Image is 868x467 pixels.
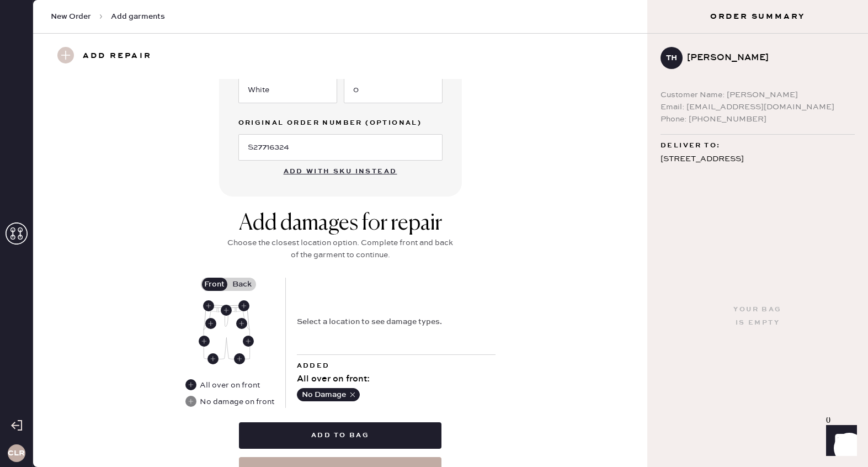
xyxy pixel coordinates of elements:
iframe: Front Chat [816,417,863,465]
h3: Add repair [83,47,152,66]
div: Choose the closest location option. Complete front and back of the garment to continue. [225,237,456,261]
h3: Order Summary [647,11,868,22]
div: No damage on front [185,396,274,408]
div: No damage on front [200,396,274,408]
div: Select a location to see damage types. [297,316,442,328]
div: Front Right Hem [207,353,219,364]
input: e.g. Navy [238,77,337,103]
input: e.g. 30R [344,77,443,103]
div: All over on front [200,379,260,391]
span: New Order [51,11,91,22]
button: No Damage [297,388,360,401]
div: Added [297,359,496,373]
div: Front Left Hem [234,353,245,364]
label: Back [228,278,256,291]
div: [PERSON_NAME] [687,51,846,65]
div: Your bag is empty [733,303,781,330]
div: [STREET_ADDRESS] [GEOGRAPHIC_DATA] , [GEOGRAPHIC_DATA] 77055 [661,152,855,194]
div: Customer Name: [PERSON_NAME] [661,89,855,101]
img: Garment image [203,305,251,360]
div: Front Left Waistband [238,300,249,311]
div: All over on front : [297,373,496,386]
h3: TH [666,54,677,62]
button: Add to bag [239,422,441,449]
div: Front Right Side Seam [199,336,210,347]
input: e.g. 1020304 [238,134,443,161]
div: Front Center Waistband [221,305,232,316]
span: Deliver to: [661,139,720,152]
span: Add garments [111,11,165,22]
div: Phone: [PHONE_NUMBER] [661,113,855,125]
div: All over on front [185,379,261,391]
div: Email: [EMAIL_ADDRESS][DOMAIN_NAME] [661,101,855,113]
div: Front Left Pocket [236,318,247,329]
div: Front Right Pocket [205,318,216,329]
h3: CLR [8,449,25,457]
div: Front Left Side Seam [243,336,254,347]
div: Front Right Waistband [203,300,214,311]
label: Original Order Number (Optional) [238,116,443,130]
label: Front [201,278,228,291]
button: Add with SKU instead [277,161,404,183]
div: Add damages for repair [225,210,456,237]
